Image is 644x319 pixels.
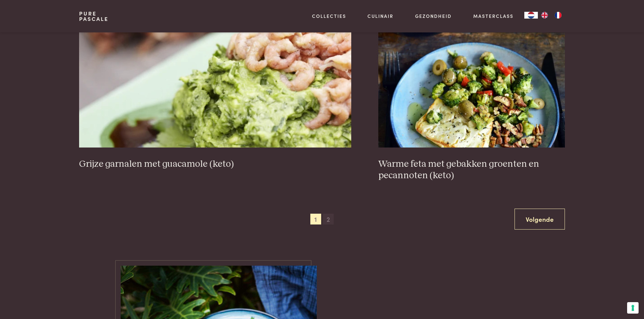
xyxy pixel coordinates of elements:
[515,209,565,230] a: Volgende
[524,12,538,19] div: Language
[79,11,109,22] a: PurePascale
[323,214,334,224] span: 2
[415,12,452,20] a: Gezondheid
[538,12,565,19] ul: Language list
[79,12,351,148] img: Grijze garnalen met guacamole (keto)
[524,12,538,19] a: NL
[312,12,346,20] a: Collecties
[79,158,351,170] h3: Grijze garnalen met guacamole (keto)
[367,12,393,20] a: Culinair
[378,12,565,182] a: Warme feta met gebakken groenten en pecannoten (keto) Warme feta met gebakken groenten en pecanno...
[551,12,565,19] a: FR
[524,12,565,19] aside: Language selected: Nederlands
[538,12,551,19] a: EN
[378,158,565,182] h3: Warme feta met gebakken groenten en pecannoten (keto)
[79,12,351,170] a: Grijze garnalen met guacamole (keto) Grijze garnalen met guacamole (keto)
[627,302,639,314] button: Uw voorkeuren voor toestemming voor trackingtechnologieën
[378,12,565,148] img: Warme feta met gebakken groenten en pecannoten (keto)
[473,12,514,20] a: Masterclass
[310,214,321,224] span: 1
